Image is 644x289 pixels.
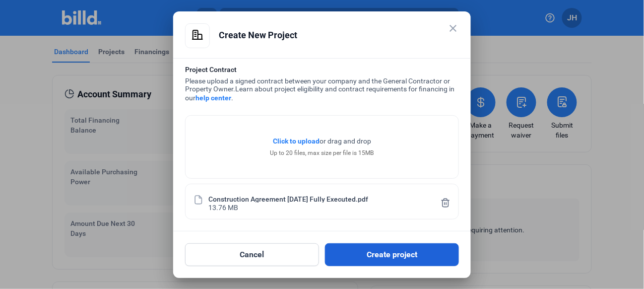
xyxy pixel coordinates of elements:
[219,23,459,47] div: Create New Project
[325,243,459,266] button: Create project
[270,148,374,157] div: Up to 20 files, max size per file is 15MB
[447,22,459,34] mat-icon: close
[185,243,319,266] button: Cancel
[273,137,320,145] span: Click to upload
[208,203,238,211] div: 13.76 MB
[195,94,231,102] a: help center
[185,65,459,105] div: Please upload a signed contract between your company and the General Contractor or Property Owner.
[320,136,371,146] span: or drag and drop
[185,65,459,77] div: Project Contract
[185,85,454,102] span: Learn about project eligibility and contract requirements for financing in our .
[208,194,368,203] div: Construction Agreement [DATE] Fully Executed.pdf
